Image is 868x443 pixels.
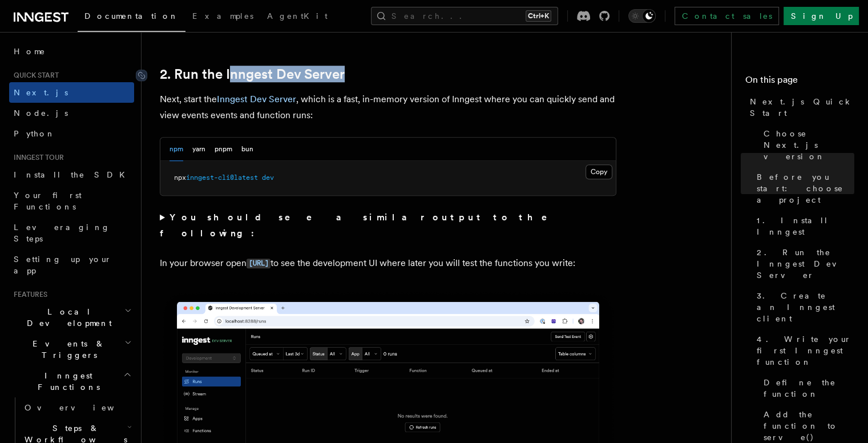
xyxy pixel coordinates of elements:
[25,403,142,412] span: Overview
[759,123,854,167] a: Choose Next.js version
[9,82,134,103] a: Next.js
[750,96,854,119] span: Next.js Quick Start
[14,46,46,57] span: Home
[759,372,854,404] a: Define the function
[247,257,271,268] a: [URL]
[745,91,854,123] a: Next.js Quick Start
[9,301,134,333] button: Local Development
[371,7,558,25] button: Search...Ctrl+K
[757,215,854,237] span: 1. Install Inngest
[169,138,183,161] button: npm
[757,247,854,281] span: 2. Run the Inngest Dev Server
[9,41,134,62] a: Home
[185,3,260,31] a: Examples
[757,171,854,206] span: Before you start: choose a project
[160,66,345,82] a: 2. Run the Inngest Dev Server
[9,153,64,162] span: Inngest tour
[628,9,656,23] button: Toggle dark mode
[260,3,334,31] a: AgentKit
[9,306,124,329] span: Local Development
[160,210,616,241] summary: You should see a similar output to the following:
[9,103,134,123] a: Node.js
[9,333,134,365] button: Events & Triggers
[192,11,253,21] span: Examples
[9,164,134,185] a: Install the SDK
[9,249,134,281] a: Setting up your app
[764,128,854,162] span: Choose Next.js version
[764,409,854,443] span: Add the function to serve()
[84,11,179,21] span: Documentation
[14,129,55,138] span: Python
[757,333,854,368] span: 4. Write your first Inngest function
[9,290,47,299] span: Features
[526,10,551,22] kbd: Ctrl+K
[757,290,854,324] span: 3. Create an Inngest client
[14,108,68,118] span: Node.js
[752,242,854,285] a: 2. Run the Inngest Dev Server
[215,138,232,161] button: pnpm
[192,138,205,161] button: yarn
[745,73,854,91] h4: On this page
[217,94,296,104] a: Inngest Dev Server
[9,365,134,397] button: Inngest Functions
[9,123,134,144] a: Python
[752,285,854,329] a: 3. Create an Inngest client
[752,167,854,210] a: Before you start: choose a project
[14,255,112,275] span: Setting up your app
[78,3,185,32] a: Documentation
[752,210,854,242] a: 1. Install Inngest
[160,255,616,272] p: In your browser open to see the development UI where later you will test the functions you write:
[675,7,779,25] a: Contact sales
[14,170,132,179] span: Install the SDK
[14,88,68,97] span: Next.js
[9,185,134,217] a: Your first Functions
[247,259,271,268] code: [URL]
[9,71,59,80] span: Quick start
[241,138,253,161] button: bun
[764,377,854,400] span: Define the function
[784,7,859,25] a: Sign Up
[9,338,124,361] span: Events & Triggers
[752,329,854,372] a: 4. Write your first Inngest function
[267,11,328,21] span: AgentKit
[9,217,134,249] a: Leveraging Steps
[262,174,274,182] span: dev
[586,164,612,179] button: Copy
[14,191,82,211] span: Your first Functions
[9,370,123,393] span: Inngest Functions
[160,91,616,123] p: Next, start the , which is a fast, in-memory version of Inngest where you can quickly send and vi...
[160,212,563,239] strong: You should see a similar output to the following:
[174,174,186,182] span: npx
[186,174,258,182] span: inngest-cli@latest
[14,223,110,243] span: Leveraging Steps
[20,397,134,418] a: Overview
